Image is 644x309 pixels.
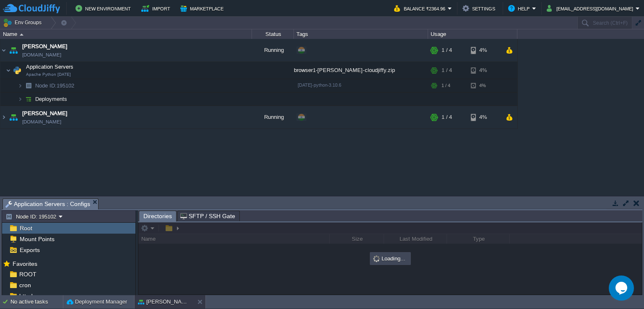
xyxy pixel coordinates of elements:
[298,82,341,88] span: [DATE]-python-3.10.6
[141,3,173,13] button: Import
[428,29,517,39] div: Usage
[471,39,498,62] div: 4%
[3,17,44,28] button: Env Groups
[18,235,56,243] a: Mount Points
[18,246,41,254] a: Exports
[23,79,34,92] img: AMDAwAAAACH5BAEAAAAALAAAAAABAAEAAAICRAEAOw==
[547,3,636,13] button: [EMAIL_ADDRESS][DOMAIN_NAME]
[25,63,75,70] span: Application Servers
[20,33,23,36] img: AMDAwAAAACH5BAEAAAAALAAAAAABAAEAAAICRAEAOw==
[34,82,75,89] a: Node ID:195102
[252,39,294,62] div: Running
[394,3,448,13] button: Balance ₹2364.96
[138,298,191,306] button: [PERSON_NAME]
[67,298,127,306] button: Deployment Manager
[462,3,498,13] button: Settings
[11,260,39,267] a: Favorites
[471,62,498,79] div: 4%
[609,276,636,301] iframe: chat widget
[11,260,39,268] span: Favorites
[8,39,19,62] img: AMDAwAAAACH5BAEAAAAALAAAAAABAAEAAAICRAEAOw==
[0,106,7,129] img: AMDAwAAAACH5BAEAAAAALAAAAAABAAEAAAICRAEAOw==
[34,82,75,89] span: 195102
[18,224,34,232] a: Root
[22,51,61,59] a: [DOMAIN_NAME]
[1,29,252,39] div: Name
[441,106,452,129] div: 1 / 4
[294,29,428,39] div: Tags
[22,42,68,51] a: [PERSON_NAME]
[441,62,452,79] div: 1 / 4
[441,39,452,62] div: 1 / 4
[471,79,498,92] div: 4%
[3,3,60,14] img: CloudJiffy
[252,29,293,39] div: Status
[23,93,34,106] img: AMDAwAAAACH5BAEAAAAALAAAAAABAAEAAAICRAEAOw==
[18,281,32,289] a: cron
[294,62,428,79] div: browser1-[PERSON_NAME]-cloudjiffy.zip
[6,62,11,79] img: AMDAwAAAACH5BAEAAAAALAAAAAABAAEAAAICRAEAOw==
[25,64,75,70] a: Application ServersApache Python [DATE]
[441,79,450,92] div: 1 / 4
[508,3,532,13] button: Help
[34,95,68,103] a: Deployments
[8,106,19,129] img: AMDAwAAAACH5BAEAAAAALAAAAAABAAEAAAICRAEAOw==
[471,106,498,129] div: 4%
[75,3,133,13] button: New Environment
[18,270,38,278] a: ROOT
[371,253,410,264] div: Loading...
[180,3,226,13] button: Marketplace
[0,39,7,62] img: AMDAwAAAACH5BAEAAAAALAAAAAABAAEAAAICRAEAOw==
[22,109,68,118] a: [PERSON_NAME]
[10,295,63,309] div: No active tasks
[18,292,34,300] a: httpd
[143,211,172,221] span: Directories
[26,72,71,77] span: Apache Python [DATE]
[35,82,57,89] span: Node ID:
[11,62,23,79] img: AMDAwAAAACH5BAEAAAAALAAAAAABAAEAAAICRAEAOw==
[5,213,59,220] button: Node ID: 195102
[180,211,235,221] span: SFTP / SSH Gate
[252,106,294,129] div: Running
[18,79,23,92] img: AMDAwAAAACH5BAEAAAAALAAAAAABAAEAAAICRAEAOw==
[18,93,23,106] img: AMDAwAAAACH5BAEAAAAALAAAAAABAAEAAAICRAEAOw==
[5,199,90,209] span: Application Servers : Configs
[22,118,61,126] a: [DOMAIN_NAME]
